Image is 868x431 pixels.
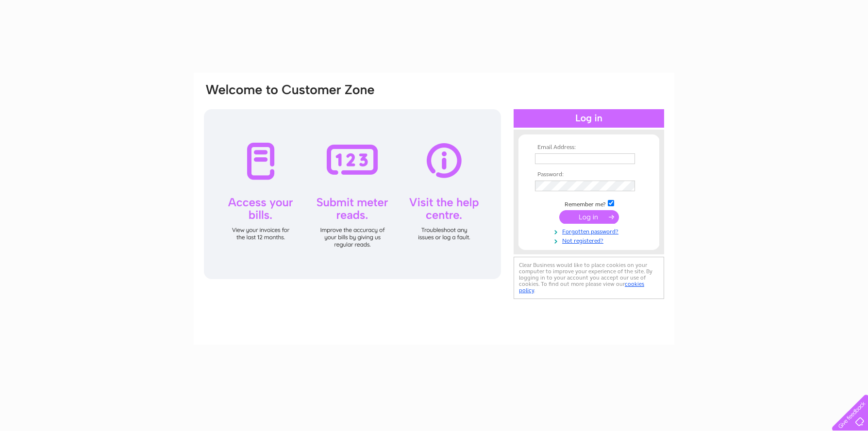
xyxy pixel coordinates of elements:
th: Password: [533,171,645,178]
div: Clear Business would like to place cookies on your computer to improve your experience of the sit... [514,257,664,299]
td: Remember me? [533,199,645,208]
th: Email Address: [533,144,645,151]
input: Submit [559,210,619,224]
a: Forgotten password? [535,226,645,235]
a: Not registered? [535,235,645,245]
a: cookies policy [519,281,644,294]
